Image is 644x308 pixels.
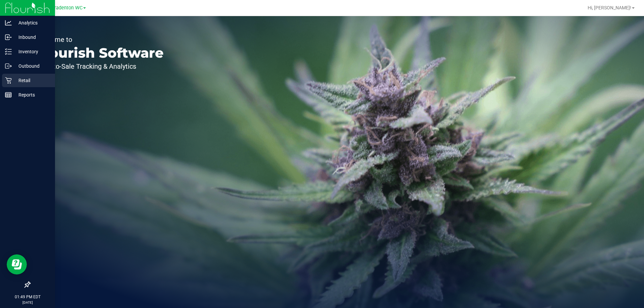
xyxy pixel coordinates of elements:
[5,63,12,69] inline-svg: Outbound
[12,62,52,70] p: Outbound
[3,294,52,300] p: 01:49 PM EDT
[5,34,12,41] inline-svg: Inbound
[12,76,52,84] p: Retail
[12,91,52,99] p: Reports
[5,91,12,98] inline-svg: Reports
[36,36,164,43] p: Welcome to
[7,254,27,274] iframe: Resource center
[36,46,164,60] p: Flourish Software
[3,300,52,305] p: [DATE]
[51,5,83,11] span: Bradenton WC
[5,48,12,55] inline-svg: Inventory
[588,5,631,10] span: Hi, [PERSON_NAME]!
[5,77,12,84] inline-svg: Retail
[12,33,52,41] p: Inbound
[5,19,12,26] inline-svg: Analytics
[12,19,52,27] p: Analytics
[12,48,52,56] p: Inventory
[36,63,164,70] p: Seed-to-Sale Tracking & Analytics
